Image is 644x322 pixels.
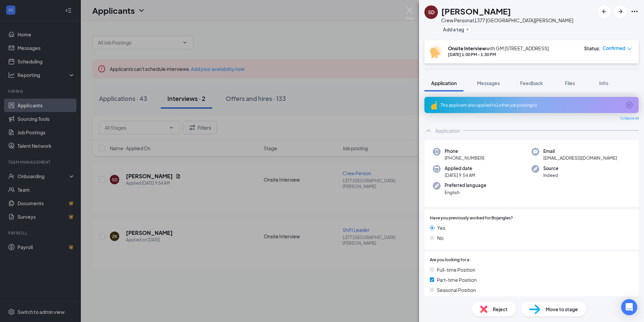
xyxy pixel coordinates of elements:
[445,172,475,179] span: [DATE] 9:54 AM
[565,80,575,86] span: Files
[445,189,486,196] span: English
[428,9,434,16] div: SD
[441,5,511,17] h1: [PERSON_NAME]
[441,17,573,24] div: Crew Person at 1377 [GEOGRAPHIC_DATA][PERSON_NAME]
[445,182,486,189] span: Preferred language
[598,5,610,18] button: ArrowLeftNew
[437,296,473,304] span: Variable Position
[424,127,432,135] svg: ChevronUp
[620,116,639,121] span: Collapse all
[520,80,543,86] span: Feedback
[616,7,624,16] svg: ArrowRight
[543,165,558,172] span: Source
[543,148,617,155] span: Email
[435,127,460,134] div: Application
[600,7,608,16] svg: ArrowLeftNew
[584,45,601,52] div: Status :
[546,305,578,313] span: Move to stage
[621,299,637,315] div: Open Intercom Messenger
[441,26,471,33] button: PlusAdd a tag
[430,215,513,221] span: Have you previously worked for Bojangles?
[445,148,484,155] span: Phone
[437,286,476,294] span: Seasonal Position
[448,45,486,51] b: Onsite Interview
[437,234,444,242] span: No
[448,45,549,52] div: with GM [STREET_ADDRESS]
[441,102,621,108] div: This applicant also applied to 1 other job posting(s)
[437,224,445,232] span: Yes
[431,80,457,86] span: Application
[543,155,617,161] span: [EMAIL_ADDRESS][DOMAIN_NAME]
[477,80,500,86] span: Messages
[430,257,471,263] span: Are you looking for a:
[603,45,625,52] span: Confirmed
[445,165,475,172] span: Applied date
[445,155,484,161] span: [PHONE_NUMBER]
[625,101,633,109] svg: ArrowCircle
[437,276,477,284] span: Part-time Position
[599,80,608,86] span: Info
[614,5,626,18] button: ArrowRight
[493,305,508,313] span: Reject
[627,47,632,51] span: down
[543,172,558,179] span: Indeed
[465,27,470,31] svg: Plus
[437,266,475,273] span: Full-time Position
[631,7,639,16] svg: Ellipses
[448,52,549,57] div: [DATE] 1:00 PM - 1:30 PM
